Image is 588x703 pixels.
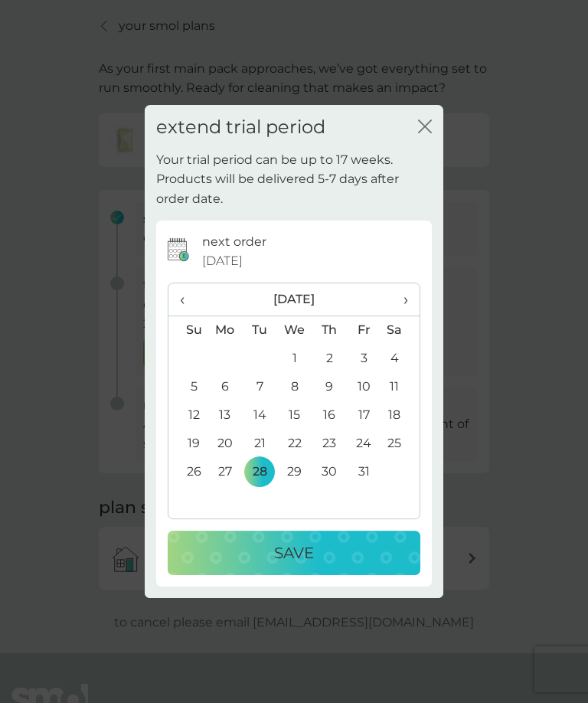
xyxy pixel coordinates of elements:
[180,283,196,316] span: ‹
[243,430,277,458] td: 21
[243,401,277,430] td: 14
[381,316,420,345] th: Sa
[207,316,243,345] th: Mo
[207,283,381,316] th: [DATE]
[381,401,420,430] td: 18
[277,373,312,401] td: 8
[202,232,266,252] p: next order
[393,283,408,316] span: ›
[243,373,277,401] td: 7
[347,430,381,458] td: 24
[347,401,381,430] td: 17
[168,316,207,345] th: Su
[312,430,347,458] td: 23
[312,401,347,430] td: 16
[277,345,312,373] td: 1
[207,430,243,458] td: 20
[168,430,207,458] td: 19
[312,345,347,373] td: 2
[277,316,312,345] th: We
[277,430,312,458] td: 22
[347,316,381,345] th: Fr
[207,401,243,430] td: 13
[243,458,277,486] td: 28
[381,373,420,401] td: 11
[347,458,381,486] td: 31
[277,458,312,486] td: 29
[347,345,381,373] td: 3
[168,373,207,401] td: 5
[202,251,243,271] span: [DATE]
[207,458,243,486] td: 27
[156,116,325,139] h2: extend trial period
[277,401,312,430] td: 15
[312,458,347,486] td: 30
[312,316,347,345] th: Th
[274,541,314,565] p: Save
[168,531,420,575] button: Save
[156,150,432,209] p: Your trial period can be up to 17 weeks. Products will be delivered 5-7 days after order date.
[347,373,381,401] td: 10
[381,345,420,373] td: 4
[243,316,277,345] th: Tu
[312,373,347,401] td: 9
[168,458,207,486] td: 26
[168,401,207,430] td: 12
[381,430,420,458] td: 25
[207,373,243,401] td: 6
[418,119,432,136] button: close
